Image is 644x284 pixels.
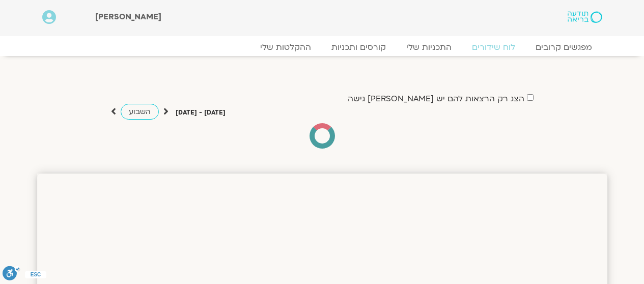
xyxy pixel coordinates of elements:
label: הצג רק הרצאות להם יש [PERSON_NAME] גישה [348,94,524,103]
a: קורסים ותכניות [321,42,396,52]
a: השבוע [121,104,159,120]
a: ההקלטות שלי [250,42,321,52]
p: [DATE] - [DATE] [176,107,226,118]
span: [PERSON_NAME] [95,11,161,22]
a: התכניות שלי [396,42,462,52]
span: השבוע [129,107,151,117]
nav: Menu [42,42,602,52]
a: לוח שידורים [462,42,525,52]
a: מפגשים קרובים [525,42,602,52]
